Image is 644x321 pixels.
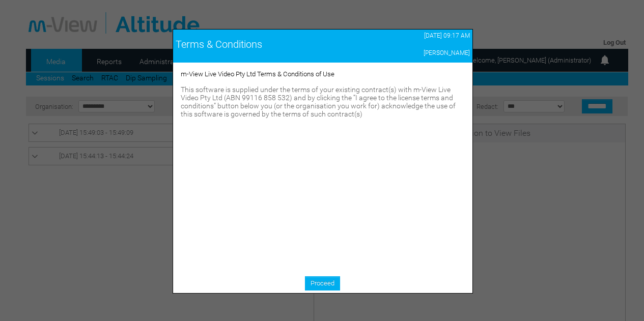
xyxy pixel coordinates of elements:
div: Terms & Conditions [176,38,362,50]
span: m-View Live Video Pty Ltd Terms & Conditions of Use [181,70,334,78]
img: bell24.png [599,54,611,66]
a: Proceed [305,276,340,290]
span: This software is supplied under the terms of your existing contract(s) with m-View Live Video Pty... [181,85,456,118]
td: [DATE] 09:17 AM [365,30,472,42]
td: [PERSON_NAME] [365,47,472,59]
